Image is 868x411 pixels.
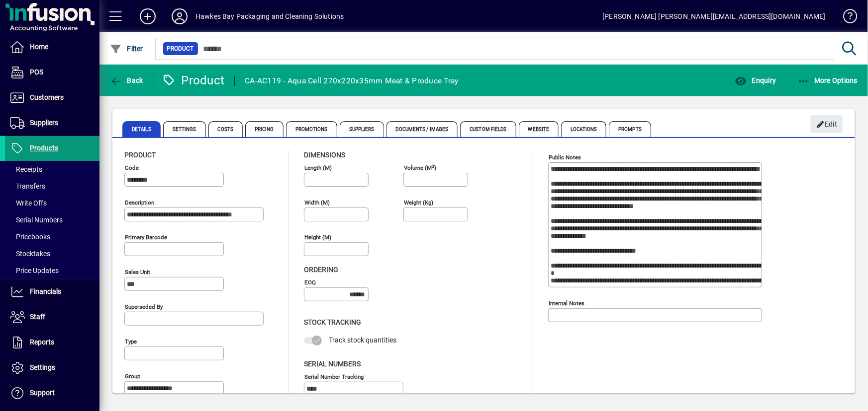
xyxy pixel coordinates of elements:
[132,7,164,25] button: Add
[609,121,651,137] span: Prompts
[519,121,559,137] span: Website
[125,199,154,206] mat-label: Description
[304,199,330,206] mat-label: Width (m)
[30,119,58,127] span: Suppliers
[304,318,361,326] span: Stock Tracking
[125,269,150,275] mat-label: Sales unit
[30,93,64,101] span: Customers
[5,35,99,60] a: Home
[107,40,146,58] button: Filter
[164,7,195,25] button: Profile
[797,76,858,84] span: More Options
[10,233,50,241] span: Pricebooks
[5,178,99,195] a: Transfers
[329,336,396,344] span: Track stock quantities
[125,234,167,241] mat-label: Primary barcode
[10,250,50,258] span: Stocktakes
[110,76,143,84] span: Back
[735,76,776,84] span: Enquiry
[5,262,99,279] a: Price Updates
[195,8,344,24] div: Hawkes Bay Packaging and Cleaning Solutions
[5,279,99,304] a: Financials
[836,2,856,34] a: Knowledge Base
[816,116,838,133] span: Edit
[404,199,433,206] mat-label: Weight (Kg)
[5,211,99,228] a: Serial Numbers
[124,151,156,159] span: Product
[110,45,143,53] span: Filter
[167,44,194,54] span: Product
[10,267,59,274] span: Price Updates
[10,199,47,207] span: Write Offs
[125,164,139,171] mat-label: Code
[125,338,137,345] mat-label: Type
[30,43,48,51] span: Home
[30,144,58,152] span: Products
[304,279,316,286] mat-label: EOQ
[10,216,63,224] span: Serial Numbers
[304,151,345,159] span: Dimensions
[5,111,99,136] a: Suppliers
[5,60,99,85] a: POS
[304,266,338,274] span: Ordering
[30,313,45,321] span: Staff
[561,121,606,137] span: Locations
[286,121,337,137] span: Promotions
[122,121,161,137] span: Details
[386,121,458,137] span: Documents / Images
[5,161,99,178] a: Receipts
[99,71,154,89] app-page-header-button: Back
[10,165,42,173] span: Receipts
[340,121,384,137] span: Suppliers
[5,355,99,380] a: Settings
[30,287,61,295] span: Financials
[432,163,434,168] sup: 3
[5,85,99,110] a: Customers
[162,72,225,88] div: Product
[125,373,140,380] mat-label: Group
[5,195,99,211] a: Write Offs
[163,121,206,137] span: Settings
[10,182,45,190] span: Transfers
[304,360,361,368] span: Serial Numbers
[5,381,99,406] a: Support
[208,121,243,137] span: Costs
[404,164,436,171] mat-label: Volume (m )
[549,300,584,307] mat-label: Internal Notes
[125,303,163,310] mat-label: Superseded by
[549,154,581,161] mat-label: Public Notes
[30,389,55,397] span: Support
[304,234,331,241] mat-label: Height (m)
[30,68,43,76] span: POS
[5,228,99,245] a: Pricebooks
[460,121,516,137] span: Custom Fields
[811,115,843,133] button: Edit
[304,373,364,380] mat-label: Serial Number tracking
[5,330,99,355] a: Reports
[732,71,778,89] button: Enquiry
[245,121,284,137] span: Pricing
[245,73,458,89] div: CA-AC119 - Aqua Cell 270x220x35mm Meat & Produce Tray
[5,305,99,330] a: Staff
[30,338,54,346] span: Reports
[795,71,861,89] button: More Options
[107,71,146,89] button: Back
[5,245,99,262] a: Stocktakes
[602,8,826,24] div: [PERSON_NAME] [PERSON_NAME][EMAIL_ADDRESS][DOMAIN_NAME]
[304,164,332,171] mat-label: Length (m)
[30,363,55,371] span: Settings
